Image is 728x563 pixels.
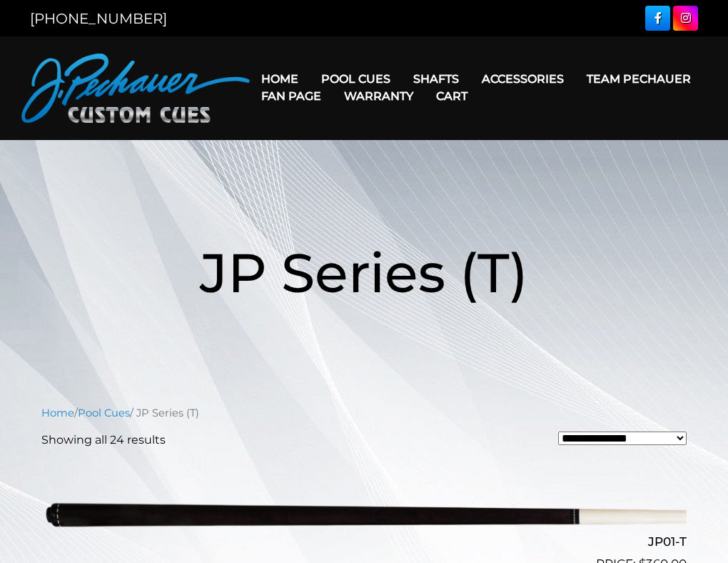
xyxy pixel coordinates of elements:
a: Accessories [470,61,575,97]
nav: Breadcrumb [41,405,687,421]
a: Pool Cues [310,61,402,97]
a: Home [41,407,74,419]
select: Shop order [558,432,687,445]
a: Fan Page [250,78,333,114]
p: Showing all 24 results [41,432,166,449]
a: Team Pechauer [575,61,702,97]
a: Warranty [333,78,425,114]
a: [PHONE_NUMBER] [30,10,167,27]
span: JP Series (T) [200,239,528,306]
img: Pechauer Custom Cues [21,54,250,123]
a: Cart [425,78,479,114]
a: Home [250,61,310,97]
a: Shafts [402,61,470,97]
a: Pool Cues [78,407,130,419]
